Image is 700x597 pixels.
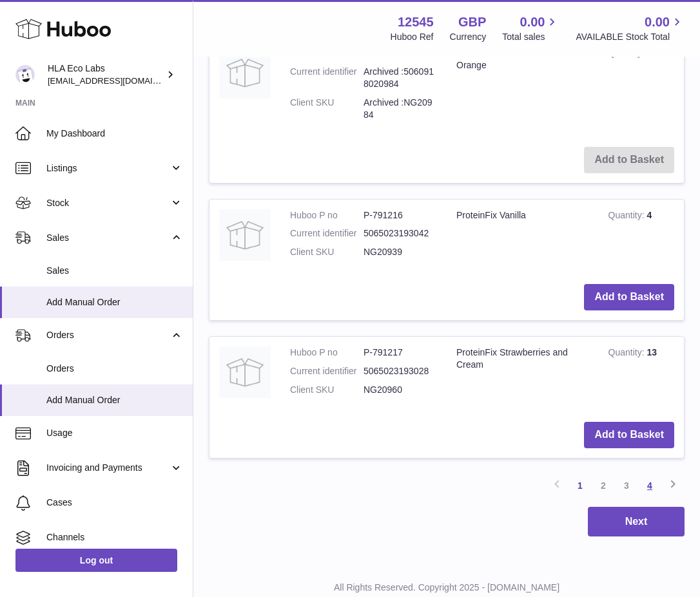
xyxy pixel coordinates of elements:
td: 13 [599,337,684,412]
img: ProteinFix Vanilla [219,209,271,261]
button: Next [588,507,685,537]
span: Cases [46,497,183,509]
dd: 5065023193028 [364,365,437,377]
dd: P-791217 [364,346,437,359]
strong: 12545 [398,14,434,31]
a: 3 [615,474,638,497]
span: Channels [46,531,183,544]
span: Add Manual Order [46,296,183,308]
dd: 5065023193042 [364,227,437,240]
span: Stock [46,197,170,209]
strong: Quantity [608,347,647,361]
img: Archived :ProteinFix Choc Orange [219,47,271,99]
dt: Huboo P no [290,209,364,222]
dt: Current identifier [290,66,364,90]
dd: NG20939 [364,246,437,258]
a: 0.00 Total sales [502,14,559,43]
dt: Client SKU [290,246,364,258]
span: Orders [46,329,170,341]
a: 2 [592,474,615,497]
span: Total sales [502,31,559,43]
span: Orders [46,363,183,375]
div: Currency [450,31,487,43]
span: [EMAIL_ADDRESS][DOMAIN_NAME] [48,75,190,86]
strong: Quantity [608,210,647,223]
td: ProteinFix Vanilla [447,200,599,275]
span: Add Manual Order [46,394,183,406]
td: 4 [599,200,684,275]
span: AVAILABLE Stock Total [576,31,685,43]
span: Sales [46,232,170,244]
dt: Client SKU [290,97,364,121]
td: ProteinFix Strawberries and Cream [447,337,599,412]
span: 0.00 [520,14,545,31]
a: 1 [569,474,592,497]
dt: Current identifier [290,227,364,240]
a: 4 [638,474,661,497]
dt: Client SKU [290,384,364,396]
dd: Archived :NG20984 [364,97,437,121]
a: 0.00 AVAILABLE Stock Total [576,14,685,43]
dd: Archived :5060918020984 [364,66,437,90]
a: Log out [15,549,177,572]
td: 0 [599,37,684,137]
div: HLA Eco Labs [48,62,164,87]
span: 0.00 [645,14,670,31]
dt: Huboo P no [290,346,364,359]
span: Sales [46,265,183,277]
dd: NG20960 [364,384,437,396]
dt: Current identifier [290,365,364,377]
button: Add to Basket [584,422,674,448]
img: clinton@newgendirect.com [15,65,35,84]
dd: P-791216 [364,209,437,222]
span: Usage [46,427,183,439]
span: My Dashboard [46,128,183,140]
span: Invoicing and Payments [46,462,170,474]
td: Archived :ProteinFix Choc Orange [447,37,599,137]
strong: GBP [458,14,486,31]
p: All Rights Reserved. Copyright 2025 - [DOMAIN_NAME] [204,582,690,594]
div: Huboo Ref [391,31,434,43]
button: Add to Basket [584,284,674,310]
img: ProteinFix Strawberries and Cream [219,346,271,398]
span: Listings [46,162,170,175]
